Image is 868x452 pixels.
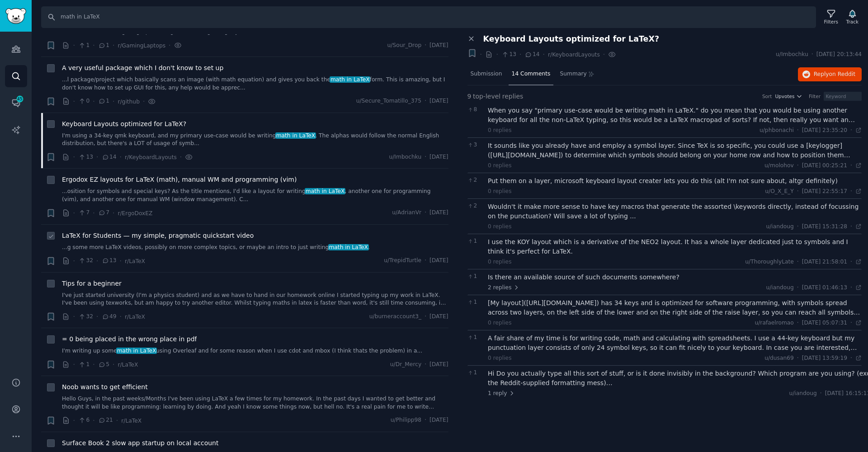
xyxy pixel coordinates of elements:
span: 1 [467,237,483,245]
a: Noob wants to get efficient [62,382,148,392]
span: · [96,256,98,266]
span: · [113,41,114,50]
div: Sort [762,93,772,99]
span: u/Imbochku [776,51,808,59]
div: When you say "primary use-case would be writing math in LaTeX." do you mean that you would be usi... [488,106,862,125]
span: u/AdrianVr [392,209,421,217]
span: r/github [118,99,139,105]
span: · [143,97,145,106]
input: Keyword [824,92,862,101]
input: Search Keyword [41,6,816,28]
span: u/O_X_E_Y [765,188,794,194]
a: Keyboard Layouts optimized for LaTeX? [62,119,186,129]
span: · [93,416,94,425]
span: · [113,208,114,218]
span: 32 [78,257,93,265]
span: u/molohov [764,162,794,169]
span: 0 [78,97,90,105]
a: ...l package/project which basically scans an image (with math equation) and gives you back thema... [62,76,448,92]
span: Upvotes [775,93,794,99]
span: top-level [473,92,500,101]
span: Keyboard Layouts optimized for LaTeX? [483,34,660,44]
span: [DATE] 00:25:21 [802,162,847,170]
span: [DATE] 13:59:19 [802,354,847,363]
span: · [96,312,98,321]
span: [DATE] [429,97,448,105]
span: · [480,50,482,59]
a: ...osition for symbols and special keys? As the title mentions, I'd like a layout for writingmath... [62,188,448,203]
span: · [425,257,426,265]
span: · [73,152,75,162]
span: 1 reply [488,390,515,398]
span: [DATE] [429,257,448,265]
span: Ergodox EZ layouts for LaTeX (math), manual WM and programming (vim) [62,175,297,184]
span: on Reddit [829,71,855,77]
span: · [603,50,605,59]
span: · [850,284,852,292]
span: · [797,127,799,135]
span: r/GamingLaptops [118,42,165,49]
span: [DATE] 01:46:13 [802,284,847,292]
div: Filters [824,19,838,25]
span: · [850,319,852,327]
span: u/Dr_Mercy [390,361,421,369]
span: · [797,223,799,231]
span: · [850,188,852,196]
span: [DATE] [429,416,448,424]
span: 7 [78,209,90,217]
span: · [850,223,852,231]
span: r/LaTeX [121,418,142,424]
span: u/Sour_Drop [387,42,422,50]
span: u/iandoug [789,390,816,396]
span: 1 [78,42,90,50]
span: · [93,208,94,218]
span: · [425,97,426,105]
span: 8 [467,106,483,114]
span: [DATE] 22:55:17 [802,188,847,196]
span: 7 [98,209,109,217]
span: 13 [501,51,516,59]
span: u/iandoug [766,284,793,291]
span: r/LaTeX [125,258,145,264]
span: u/phbonachi [759,127,794,133]
span: · [519,50,521,59]
span: · [850,162,852,170]
span: Tips for a beginner [62,279,122,288]
span: 13 [102,257,117,265]
span: 14 [102,153,117,161]
span: math in LaTeX [275,132,316,139]
span: 5 [98,361,109,369]
span: · [93,41,94,50]
div: Is there an available source of such documents somewhere? [488,273,862,282]
span: 1 [467,298,483,306]
span: u/TrepidTurtle [384,257,421,265]
span: · [73,256,75,266]
a: = 0 being placed in the wrong place in pdf [62,334,197,344]
span: · [820,390,822,398]
span: · [73,416,75,425]
span: 1 [467,334,483,342]
div: A fair share of my time is for writing code, math and calculating with spreadsheets. I use a 44-k... [488,334,862,353]
span: Surface Book 2 slow app startup on local account [62,438,218,448]
span: · [543,50,545,59]
span: [DATE] 05:07:31 [802,319,847,327]
span: [DATE] [429,209,448,217]
span: r/ErgoDoxEZ [118,210,152,217]
a: LaTeX for Students — my simple, pragmatic quickstart video [62,231,254,240]
span: · [113,360,114,369]
span: · [425,313,426,321]
span: math in LaTeX [330,76,370,83]
span: u/ThoroughlyLate [745,259,794,265]
span: math in LaTeX [328,244,369,250]
span: math in LaTeX [116,348,157,354]
a: A very useful package which I don't know to set up [62,63,223,73]
div: It sounds like you already have and employ a symbol layer. Since TeX is so specific, you could us... [488,141,862,160]
span: u/rafaelromao [755,320,793,326]
span: · [120,312,122,321]
span: 14 [524,51,539,59]
span: [DATE] 15:31:28 [802,223,847,231]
